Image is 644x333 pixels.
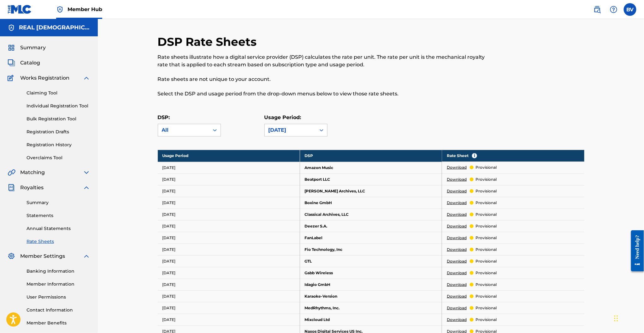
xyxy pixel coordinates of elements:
[158,290,300,302] td: [DATE]
[612,303,644,333] iframe: Chat Widget
[56,6,64,13] img: Top Rightsholder
[607,3,620,16] div: Help
[626,226,644,276] iframe: Resource Center
[8,59,40,67] a: CatalogCatalog
[594,6,601,13] img: search
[83,169,90,176] img: expand
[614,309,618,328] div: Drag
[8,44,15,51] img: Summary
[476,258,497,264] p: provisional
[476,165,497,170] p: provisional
[27,103,90,109] a: Individual Registration Tool
[158,220,300,232] td: [DATE]
[8,252,15,260] img: Member Settings
[476,177,497,182] p: provisional
[68,6,102,13] span: Member Hub
[8,184,15,191] img: Royalties
[300,197,442,209] td: Boxine GmbH
[476,282,497,288] p: provisional
[264,114,301,120] label: Usage Period:
[83,252,90,260] img: expand
[8,44,46,51] a: SummarySummary
[27,154,90,161] a: Overclaims Tool
[27,90,90,96] a: Claiming Tool
[27,294,90,300] a: User Permissions
[300,290,442,302] td: Karaoke-Version
[27,268,90,275] a: Banking Information
[158,209,300,220] td: [DATE]
[158,114,170,120] label: DSP:
[83,184,90,191] img: expand
[158,255,300,267] td: [DATE]
[8,24,15,32] img: Accounts
[158,267,300,279] td: [DATE]
[20,59,40,67] span: Catalog
[27,225,90,232] a: Annual Statements
[447,200,467,206] a: Download
[158,90,486,98] p: Select the DSP and usage period from the drop-down menus below to view those rate sheets.
[447,212,467,217] a: Download
[20,169,45,176] span: Matching
[162,126,205,134] div: All
[158,76,486,83] p: Rate sheets are not unique to your account.
[300,220,442,232] td: Deezer S.A.
[20,44,46,51] span: Summary
[83,74,90,82] img: expand
[447,305,467,311] a: Download
[447,282,467,288] a: Download
[300,314,442,325] td: Mixcloud Ltd
[158,53,486,69] p: Rate sheets illustrate how a digital service provider (DSP) calculates the rate per unit. The rat...
[476,247,497,252] p: provisional
[27,199,90,206] a: Summary
[158,244,300,255] td: [DATE]
[20,74,69,82] span: Works Registration
[624,3,636,16] div: User Menu
[27,320,90,326] a: Member Benefits
[158,232,300,244] td: [DATE]
[476,317,497,323] p: provisional
[300,173,442,185] td: Beatport LLC
[447,294,467,299] a: Download
[158,35,260,49] h2: DSP Rate Sheets
[447,247,467,252] a: Download
[8,74,16,82] img: Works Registration
[300,302,442,314] td: MedRhythms, Inc.
[19,24,90,31] h5: REAL QUAKER
[158,162,300,173] td: [DATE]
[27,212,90,219] a: Statements
[20,252,65,260] span: Member Settings
[27,129,90,135] a: Registration Drafts
[300,185,442,197] td: [PERSON_NAME] Archives, LLC
[20,184,44,191] span: Royalties
[476,305,497,311] p: provisional
[300,279,442,290] td: Idagio GmbH
[27,281,90,288] a: Member Information
[158,150,300,162] th: Usage Period
[300,232,442,244] td: FanLabel
[476,188,497,194] p: provisional
[476,212,497,217] p: provisional
[447,235,467,241] a: Download
[476,200,497,206] p: provisional
[158,185,300,197] td: [DATE]
[8,169,15,176] img: Matching
[442,150,584,162] th: Rate Sheet
[476,294,497,299] p: provisional
[8,59,15,67] img: Catalog
[27,238,90,245] a: Rate Sheets
[27,116,90,122] a: Bulk Registration Tool
[300,150,442,162] th: DSP
[447,165,467,170] a: Download
[476,270,497,276] p: provisional
[447,258,467,264] a: Download
[27,142,90,148] a: Registration History
[158,314,300,325] td: [DATE]
[300,209,442,220] td: Classical Archives, LLC
[447,270,467,276] a: Download
[447,317,467,323] a: Download
[447,223,467,229] a: Download
[610,6,617,13] img: help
